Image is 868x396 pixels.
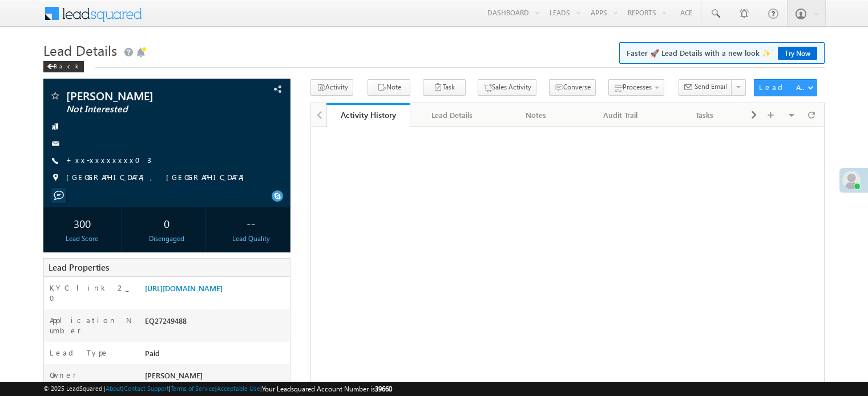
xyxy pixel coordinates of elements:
span: Lead Details [43,41,117,59]
span: Lead Properties [49,262,109,273]
span: [PERSON_NAME] [145,370,203,380]
button: Send Email [679,79,732,96]
div: EQ27249488 [142,315,290,331]
div: Lead Score [46,234,118,244]
div: -- [215,213,287,234]
button: Note [368,79,410,96]
span: Faster 🚀 Lead Details with a new look ✨ [627,47,817,59]
span: Not Interested [66,104,219,115]
label: Lead Type [50,348,109,358]
a: Lead Details [410,103,494,127]
div: Paid [142,348,290,364]
button: Task [423,79,466,96]
span: Send Email [695,81,727,92]
label: Application Number [50,315,133,336]
a: Terms of Service [171,385,215,392]
a: Acceptable Use [217,385,260,392]
div: Activity History [335,109,402,120]
button: Processes [608,79,664,96]
a: Contact Support [124,385,169,392]
a: +xx-xxxxxxxx03 [66,155,151,165]
a: Audit Trail [579,103,663,127]
a: Notes [495,103,579,127]
div: Lead Quality [215,234,287,244]
div: Lead Details [419,108,484,122]
div: 0 [131,213,203,234]
div: Back [43,61,84,72]
span: [PERSON_NAME] [66,90,219,101]
span: © 2025 LeadSquared | | | | | [43,383,392,394]
a: [URL][DOMAIN_NAME] [145,283,223,293]
label: KYC link 2_0 [50,283,133,303]
button: Sales Activity [478,79,536,96]
div: Lead Actions [759,82,808,92]
a: Try Now [778,47,817,60]
label: Owner [50,370,76,380]
div: Tasks [672,108,737,122]
div: 300 [46,213,118,234]
span: [GEOGRAPHIC_DATA], [GEOGRAPHIC_DATA] [66,172,250,183]
div: Notes [504,108,568,122]
span: Processes [623,83,652,91]
button: Converse [549,79,596,96]
div: Disengaged [131,234,203,244]
a: Activity History [326,103,410,127]
a: Tasks [663,103,747,127]
span: Your Leadsquared Account Number is [262,385,392,393]
button: Activity [310,79,353,96]
a: Back [43,60,90,70]
a: About [106,385,122,392]
div: Audit Trail [588,108,652,122]
span: 39660 [375,385,392,393]
button: Lead Actions [754,79,817,96]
